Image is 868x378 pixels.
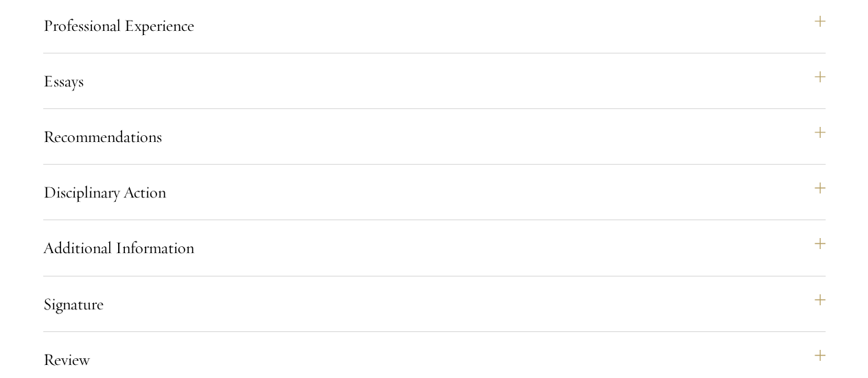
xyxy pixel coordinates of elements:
button: Disciplinary Action [43,176,825,209]
button: Recommendations [43,120,825,153]
button: Review [43,343,825,376]
button: Signature [43,287,825,320]
button: Essays [43,64,825,97]
button: Professional Experience [43,9,825,42]
button: Additional Information [43,231,825,264]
